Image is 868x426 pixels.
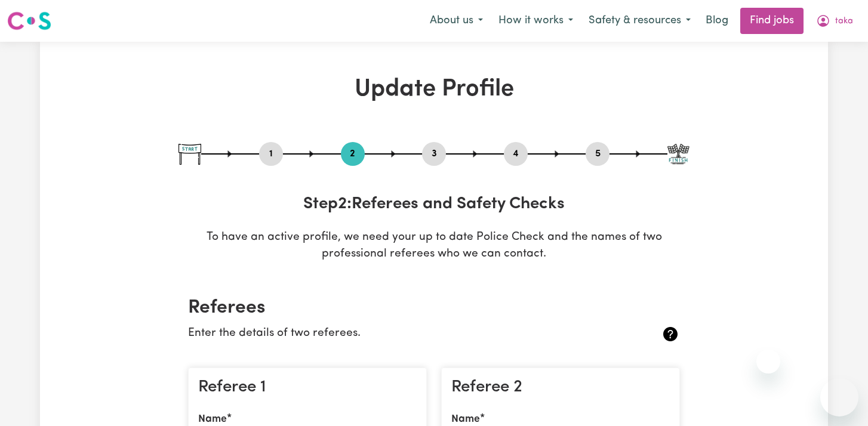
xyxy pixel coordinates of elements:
[586,146,610,162] button: Go to step 5
[820,378,858,416] iframe: Button to launch messaging window
[581,8,698,33] button: Safety & resources
[198,378,417,398] h3: Referee 1
[756,350,780,373] iframe: Close message
[422,146,446,162] button: Go to step 3
[188,325,598,342] p: Enter the details of two referees.
[422,8,491,33] button: About us
[740,8,804,34] a: Find jobs
[178,229,690,264] p: To have an active profile, we need your up to date Police Check and the names of two professional...
[504,146,528,162] button: Go to step 4
[259,146,283,162] button: Go to step 1
[808,8,861,33] button: My Account
[341,146,365,162] button: Go to step 2
[178,75,690,104] h1: Update Profile
[451,378,670,398] h3: Referee 2
[7,7,51,35] a: Careseekers logo
[491,8,581,33] button: How it works
[178,195,690,215] h3: Step 2 : Referees and Safety Checks
[188,297,680,319] h2: Referees
[835,15,853,28] span: taka
[7,10,51,32] img: Careseekers logo
[698,8,735,34] a: Blog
